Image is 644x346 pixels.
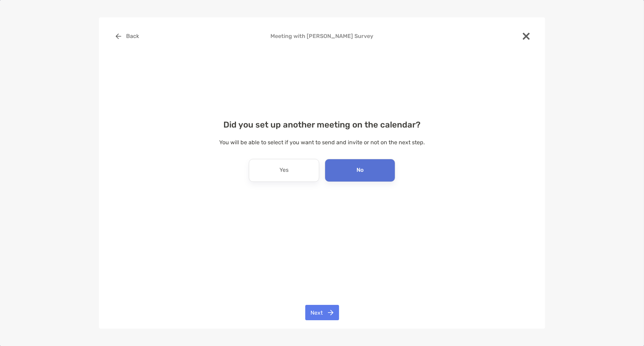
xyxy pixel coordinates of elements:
img: button icon [328,310,333,315]
p: You will be able to select if you want to send and invite or not on the next step. [110,138,534,147]
h4: Did you set up another meeting on the calendar? [110,120,534,130]
p: Yes [279,165,289,176]
button: Next [305,305,339,320]
p: No [356,165,363,176]
h4: Meeting with [PERSON_NAME] Survey [110,33,534,39]
button: Back [110,29,145,44]
img: close modal [523,33,530,40]
img: button icon [116,33,121,39]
